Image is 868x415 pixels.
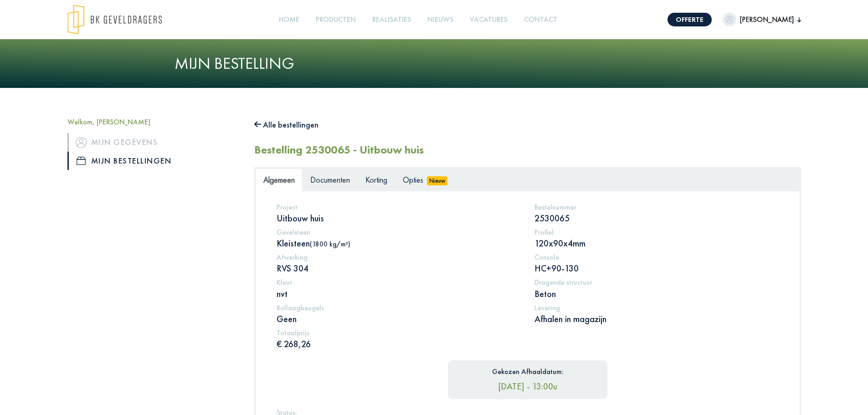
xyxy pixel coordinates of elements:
h5: Gekozen Afhaaldatum: [492,367,564,376]
span: [PERSON_NAME] [736,14,797,25]
a: Offerte [668,13,712,26]
p: Uitbouw huis [277,212,521,224]
img: logo [67,5,162,35]
h5: Totaalprijs [277,328,521,337]
h2: Bestelling 2530065 - Uitbouw huis [254,143,424,157]
h5: Profiel [534,228,779,236]
p: Beton [534,288,779,300]
p: € 268,26 [277,338,521,350]
button: Alle bestellingen [254,118,319,132]
p: 120x90x4mm [534,237,779,249]
span: (1800 kg/m³) [310,240,350,248]
ul: Tabs [256,169,800,191]
span: Opties [403,174,423,185]
h5: Bestelnummer [534,203,779,211]
img: icon [76,137,87,148]
h5: Dragende structuur [534,278,779,287]
h5: Kleur [277,278,521,287]
h5: Console [534,253,779,261]
a: Realisaties [369,10,415,30]
h1: Mijn bestelling [175,54,694,73]
img: icon [77,157,86,165]
h5: Welkom, [PERSON_NAME] [67,118,241,126]
p: nvt [277,288,521,300]
a: Contact [520,10,561,30]
h5: Levering [534,303,779,312]
span: Nieuw [427,176,448,185]
p: RVS 304 [277,262,521,274]
a: Nieuws [424,10,457,30]
a: Home [275,10,303,30]
h5: Rollaagbeugels [277,303,521,312]
img: dummypic.png [723,13,736,26]
a: Vacatures [466,10,511,30]
p: Geen [277,313,521,325]
a: iconMijn bestellingen [67,152,241,170]
h5: Gevelsteen [277,228,521,236]
h5: Afwerking [277,253,521,261]
a: iconMijn gegevens [67,133,241,151]
h5: Project [277,203,521,211]
span: Algemeen [263,174,295,185]
p: Afhalen in magazijn [534,313,779,325]
p: Kleisteen [277,237,521,249]
a: Producten [312,10,360,30]
div: [DATE] - 13:00u [455,377,601,392]
span: Documenten [310,174,350,185]
p: 2530065 [534,212,779,224]
span: Korting [365,174,387,185]
p: HC+90-130 [534,262,779,274]
button: [PERSON_NAME] [723,13,801,26]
